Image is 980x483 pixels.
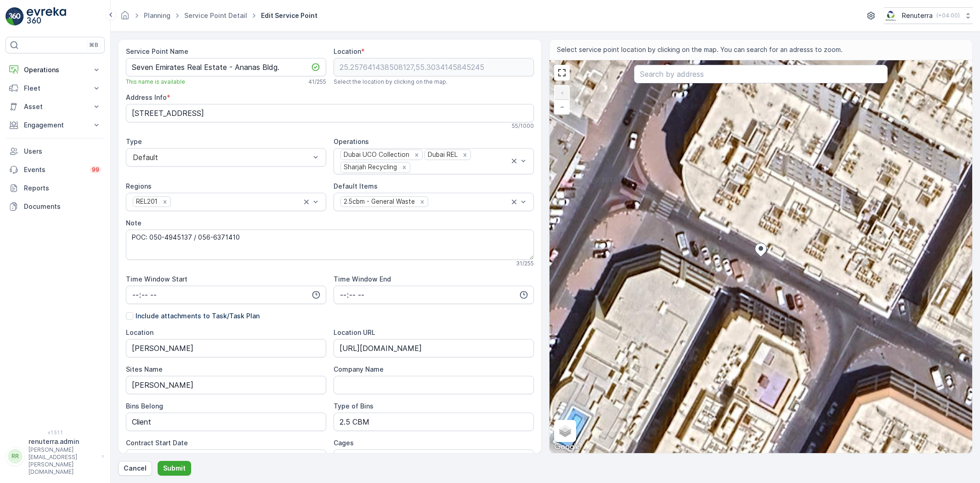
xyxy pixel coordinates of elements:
label: Operations [334,138,369,145]
p: 31 / 255 [516,260,534,267]
button: RRrenuterra.admin[PERSON_NAME][EMAIL_ADDRESS][PERSON_NAME][DOMAIN_NAME] [6,437,105,476]
label: Bins Belong [126,402,163,410]
a: Reports [6,179,105,197]
a: Layers [555,421,575,441]
a: View Fullscreen [555,66,569,80]
label: Location [334,47,361,55]
div: Dubai UCO Collection [341,150,411,160]
div: Sharjah Recycling [341,162,398,172]
span: Edit Service Point [259,11,319,20]
label: Note [126,219,142,227]
span: Select the location by clicking on the map. [334,78,448,86]
div: Remove 2.5cbm - General Waste [417,198,427,206]
label: Location URL [334,328,375,336]
span: − [560,103,565,110]
label: Location [126,328,153,336]
p: [PERSON_NAME][EMAIL_ADDRESS][PERSON_NAME][DOMAIN_NAME] [28,446,97,476]
div: RR [8,449,23,464]
button: Asset [6,98,105,116]
p: ⌘B [89,41,98,49]
img: logo_light-DOdMpM7g.png [27,7,66,26]
img: logo [6,7,24,26]
p: Events [24,165,85,174]
p: 41 / 255 [308,78,326,86]
a: Documents [6,197,105,216]
input: Search by address [634,65,888,83]
button: Engagement [6,116,105,134]
a: Open this area in Google Maps (opens a new window) [552,441,582,453]
button: Operations [6,61,105,79]
p: Users [24,147,101,156]
p: Include attachments to Task/Task Plan [136,311,260,321]
p: Submit [163,464,186,473]
textarea: POC: 050-4945137 / 056-6371410 [126,230,534,260]
p: ( +04:00 ) [936,12,960,19]
div: Remove Sharjah Recycling [399,163,409,172]
a: Zoom Out [555,100,569,114]
label: Address Info [126,93,167,101]
label: Type [126,138,142,145]
label: Default Items [334,182,378,190]
label: Time Window Start [126,275,187,283]
p: Operations [24,65,86,75]
button: Cancel [118,461,152,476]
img: Screenshot_2024-07-26_at_13.33.01.png [884,11,898,21]
p: Cancel [124,464,147,473]
label: Service Point Name [126,47,188,55]
p: 99 [92,166,99,173]
p: Engagement [24,121,86,130]
label: Type of Bins [334,402,374,410]
span: Select service point location by clicking on the map. You can search for an adresss to zoom. [557,45,843,54]
span: This name is available [126,78,185,86]
label: Contract Start Date [126,439,188,447]
button: Fleet [6,79,105,98]
span: v 1.51.1 [6,430,105,435]
p: 55 / 1000 [512,122,534,130]
a: Events99 [6,161,105,179]
div: Remove Dubai REL [460,151,470,159]
label: Cages [334,439,354,447]
button: Submit [158,461,191,476]
button: Renuterra(+04:00) [884,7,973,24]
img: Google [552,441,582,453]
div: Remove REL201 [160,198,170,206]
a: Homepage [120,14,130,22]
div: 2.5cbm - General Waste [341,197,416,207]
span: + [560,89,564,97]
label: Company Name [334,365,384,373]
div: Remove Dubai UCO Collection [412,151,422,159]
div: Dubai REL [425,150,459,160]
p: Renuterra [902,11,933,20]
label: Regions [126,182,152,190]
p: Reports [24,184,101,193]
a: Planning [144,11,170,19]
a: Service Point Detail [184,11,247,19]
label: Sites Name [126,365,163,373]
a: Users [6,142,105,161]
p: Fleet [24,84,86,93]
a: Zoom In [555,86,569,100]
p: Asset [24,102,86,111]
div: REL201 [133,197,159,207]
p: Documents [24,202,101,211]
p: renuterra.admin [28,437,97,446]
label: Time Window End [334,275,391,283]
